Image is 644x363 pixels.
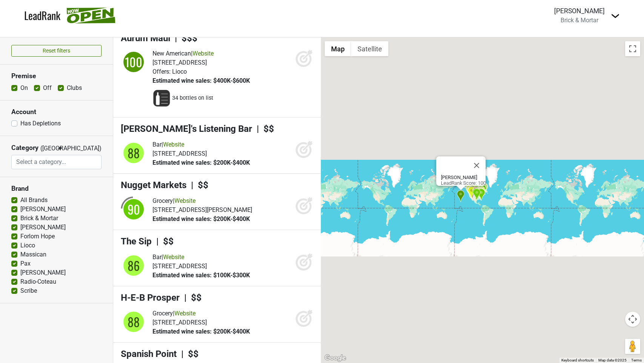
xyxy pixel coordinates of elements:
button: Map camera controls [625,312,640,327]
img: Dropdown Menu [611,11,620,20]
a: Website [163,253,184,261]
div: Persis Indian Grill - International Drive [477,188,485,200]
span: Map data ©2025 [598,358,627,362]
span: New American [153,50,191,57]
span: Estimated wine sales: $200K-$400K [153,159,250,166]
div: | [153,196,252,205]
h3: Brand [11,185,102,193]
div: Jagalchi [466,185,474,197]
h3: Account [11,108,102,116]
img: quadrant_split.svg [121,309,146,335]
span: [STREET_ADDRESS] [153,150,207,157]
a: LeadRank [24,8,60,23]
img: Now Open [66,8,116,23]
h3: Category [11,144,39,152]
div: Noble Steak and Oyster [472,188,480,201]
div: | [153,140,250,149]
span: Bar [153,253,162,261]
span: Estimated wine sales: $100K-$300K [153,272,250,279]
label: Massican [20,250,46,259]
a: Open this area in Google Maps (opens a new window) [323,353,348,363]
button: Close [468,156,486,175]
label: Clubs [67,83,82,93]
label: Lioco [20,241,35,250]
a: Website [163,141,184,148]
b: [PERSON_NAME] [441,175,477,180]
button: Reset filters [11,45,102,57]
div: | [153,253,250,262]
label: Scribe [20,286,37,295]
div: Aurum Maui [457,190,465,202]
div: Hotel El Roblar [467,186,475,198]
div: Tom's Watch Bar - Petco Park [467,186,475,199]
div: LeadRank Score: 100 [441,175,486,186]
div: | [153,49,250,58]
h3: Premise [11,72,102,80]
span: [STREET_ADDRESS] [153,263,207,270]
span: ([GEOGRAPHIC_DATA]) [40,144,55,155]
input: Select a category... [12,155,101,169]
span: Grocery [153,310,173,317]
div: Cane Pazzo [477,186,485,199]
div: Captain's Cove Oyster Bar [473,188,481,201]
h4: Aurum Maui | $$$ [121,33,313,44]
label: Has Depletions [20,119,61,128]
div: 88 [122,142,145,164]
button: Show satellite imagery [351,41,388,56]
span: ▼ [57,145,63,152]
a: Terms (opens in new tab) [631,358,642,362]
span: Grocery [153,197,173,204]
span: Estimated wine sales: $200K-$400K [153,215,250,222]
span: 34 bottles on list [172,94,213,102]
button: Show street map [325,41,351,56]
label: Brick & Mortar [20,214,58,223]
a: Website [174,310,196,317]
div: 100 [122,51,145,73]
h4: The Sip | $$ [121,236,313,247]
div: ALTO Fire to Table [467,186,475,198]
span: Estimated wine sales: $400K-$600K [153,77,250,84]
label: [PERSON_NAME] [20,268,66,277]
div: Austin's Select Market [472,187,480,199]
label: On [20,83,28,93]
h4: Nugget Markets | $$ [121,180,313,191]
h4: Spanish Point | $$ [121,349,313,360]
img: Wine List [153,89,171,107]
span: Lioco [172,68,187,75]
label: Pax [20,259,31,268]
label: Radio-Coteau [20,277,56,286]
span: Bar [153,141,162,148]
label: [PERSON_NAME] [20,205,66,214]
a: Website [174,197,196,204]
div: Sprouts Farmers Market [473,187,481,200]
div: [PERSON_NAME] [554,6,605,16]
span: Estimated wine sales: $200K-$400K [153,328,250,335]
a: Website [193,50,214,57]
div: DB Liquor (Louis Henna & I-35) [473,187,481,199]
img: Google [323,353,348,363]
div: 90 [122,198,145,221]
label: Forlorn Hope [20,232,55,241]
img: quadrant_split.svg [121,140,146,166]
div: 88 [122,310,145,333]
span: [STREET_ADDRESS] [153,59,207,66]
span: Offers: [153,68,171,75]
img: quadrant_split.svg [121,196,146,222]
button: Keyboard shortcuts [561,358,594,363]
span: Brick & Mortar [561,17,598,24]
span: [STREET_ADDRESS] [153,319,207,326]
img: quadrant_split.svg [121,49,146,75]
label: All Brands [20,196,48,205]
label: Off [43,83,52,93]
div: | [153,309,250,318]
img: quadrant_split.svg [121,253,146,278]
label: [PERSON_NAME] [20,223,66,232]
h4: [PERSON_NAME]'s Listening Bar | $$ [121,124,313,134]
button: Drag Pegman onto the map to open Street View [625,339,640,354]
span: [STREET_ADDRESS][PERSON_NAME] [153,206,252,213]
div: Chop Steakhouse & Bar [477,188,485,201]
h4: H-E-B Prosper | $$ [121,292,313,303]
div: 86 [122,254,145,277]
button: Toggle fullscreen view [625,41,640,56]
